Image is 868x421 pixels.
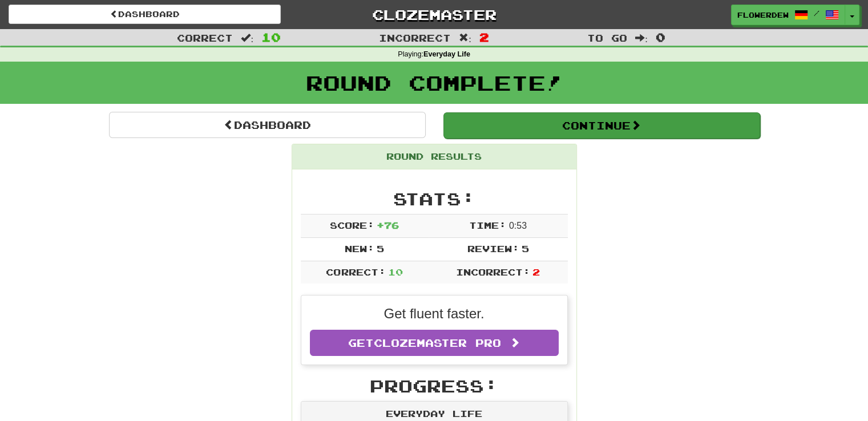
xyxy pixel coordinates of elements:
[379,32,451,43] span: Incorrect
[587,32,627,43] span: To go
[388,266,403,277] span: 10
[241,33,253,43] span: :
[635,33,648,43] span: :
[261,30,281,44] span: 10
[301,189,568,208] h2: Stats:
[656,30,665,44] span: 0
[522,243,529,254] span: 5
[301,377,568,395] h2: Progress:
[456,266,530,277] span: Incorrect:
[345,243,374,254] span: New:
[509,221,527,230] span: 0 : 53
[109,112,426,138] a: Dashboard
[737,10,789,20] span: Flowerdew
[330,220,374,230] span: Score:
[4,71,864,94] h1: Round Complete!
[377,243,384,254] span: 5
[310,330,559,356] a: GetClozemaster Pro
[9,5,281,24] a: Dashboard
[177,32,233,43] span: Correct
[377,220,399,230] span: + 76
[326,266,385,277] span: Correct:
[310,304,559,323] p: Get fluent faster.
[469,220,506,230] span: Time:
[532,266,540,277] span: 2
[479,30,489,44] span: 2
[374,337,501,349] span: Clozemaster Pro
[459,33,471,43] span: :
[423,50,470,58] strong: Everyday Life
[298,5,570,25] a: Clozemaster
[443,112,760,139] button: Continue
[814,9,819,17] span: /
[292,144,576,169] div: Round Results
[731,5,845,25] a: Flowerdew /
[467,243,519,254] span: Review:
